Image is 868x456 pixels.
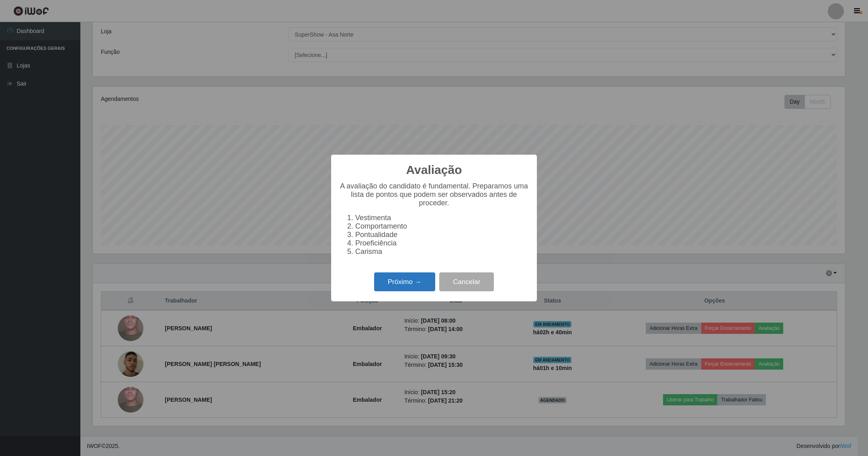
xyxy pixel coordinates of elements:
li: Comportamento [355,222,529,231]
li: Vestimenta [355,214,529,222]
li: Pontualidade [355,231,529,239]
h2: Avaliação [406,163,462,177]
p: A avaliação do candidato é fundamental. Preparamos uma lista de pontos que podem ser observados a... [339,182,529,207]
li: Proeficiência [355,239,529,247]
li: Carisma [355,247,529,256]
button: Cancelar [439,272,494,291]
button: Próximo → [374,272,435,291]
